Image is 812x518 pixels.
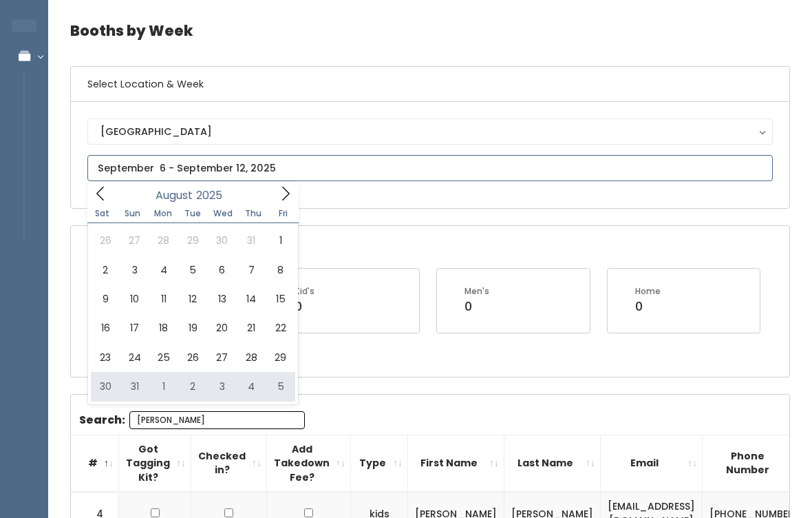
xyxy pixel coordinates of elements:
span: August 8, 2025 [266,256,295,284]
span: August 26, 2025 [178,343,207,372]
span: July 30, 2025 [208,226,237,255]
span: August 5, 2025 [178,256,207,284]
span: Sun [118,209,148,218]
span: August 12, 2025 [178,284,207,313]
span: Fri [268,209,299,218]
span: July 27, 2025 [120,226,149,255]
input: Year [193,187,234,204]
span: August 27, 2025 [208,343,237,372]
span: August 29, 2025 [266,343,295,372]
span: September 3, 2025 [208,372,237,401]
span: August 14, 2025 [237,284,266,313]
span: July 31, 2025 [237,226,266,255]
span: July 28, 2025 [149,226,178,255]
span: August 22, 2025 [266,313,295,342]
span: August 6, 2025 [208,256,237,284]
span: August 13, 2025 [208,284,237,313]
span: Thu [238,209,268,218]
th: Type: activate to sort column ascending [351,435,408,492]
span: September 2, 2025 [178,372,207,401]
div: Kid's [295,285,314,298]
span: August 28, 2025 [237,343,266,372]
span: August [156,190,193,201]
div: [GEOGRAPHIC_DATA] [100,124,760,139]
label: Search: [79,411,305,429]
span: September 1, 2025 [149,372,178,401]
span: Sat [87,209,118,218]
span: August 30, 2025 [91,372,120,401]
span: August 15, 2025 [266,284,295,313]
button: [GEOGRAPHIC_DATA] [87,118,773,145]
th: Phone Number: activate to sort column ascending [703,435,806,492]
span: August 3, 2025 [120,256,149,284]
input: September 6 - September 12, 2025 [87,155,773,181]
input: Search: [129,411,305,429]
span: August 23, 2025 [91,343,120,372]
h6: Select Location & Week [71,67,789,102]
span: August 19, 2025 [178,313,207,342]
span: August 2, 2025 [91,256,120,284]
span: July 29, 2025 [178,226,207,255]
span: August 11, 2025 [149,284,178,313]
th: Got Tagging Kit?: activate to sort column ascending [119,435,191,492]
span: August 7, 2025 [237,256,266,284]
th: Email: activate to sort column ascending [601,435,703,492]
span: September 5, 2025 [266,372,295,401]
th: Add Takedown Fee?: activate to sort column ascending [267,435,351,492]
span: Wed [208,209,238,218]
span: August 17, 2025 [120,313,149,342]
div: 0 [464,298,489,315]
span: August 21, 2025 [237,313,266,342]
div: 0 [635,298,661,315]
span: August 20, 2025 [208,313,237,342]
th: First Name: activate to sort column ascending [408,435,504,492]
th: Last Name: activate to sort column ascending [504,435,601,492]
span: July 26, 2025 [91,226,120,255]
span: September 4, 2025 [237,372,266,401]
div: Home [635,285,661,298]
span: August 9, 2025 [91,284,120,313]
div: 0 [295,298,314,315]
span: Mon [148,209,178,218]
span: August 1, 2025 [266,226,295,255]
th: #: activate to sort column descending [71,435,119,492]
h4: Booths by Week [70,12,790,50]
span: August 4, 2025 [149,256,178,284]
span: August 10, 2025 [120,284,149,313]
span: August 31, 2025 [120,372,149,401]
th: Checked in?: activate to sort column ascending [191,435,267,492]
span: August 24, 2025 [120,343,149,372]
span: August 18, 2025 [149,313,178,342]
span: August 16, 2025 [91,313,120,342]
span: Tue [178,209,208,218]
div: Men's [464,285,489,298]
span: August 25, 2025 [149,343,178,372]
